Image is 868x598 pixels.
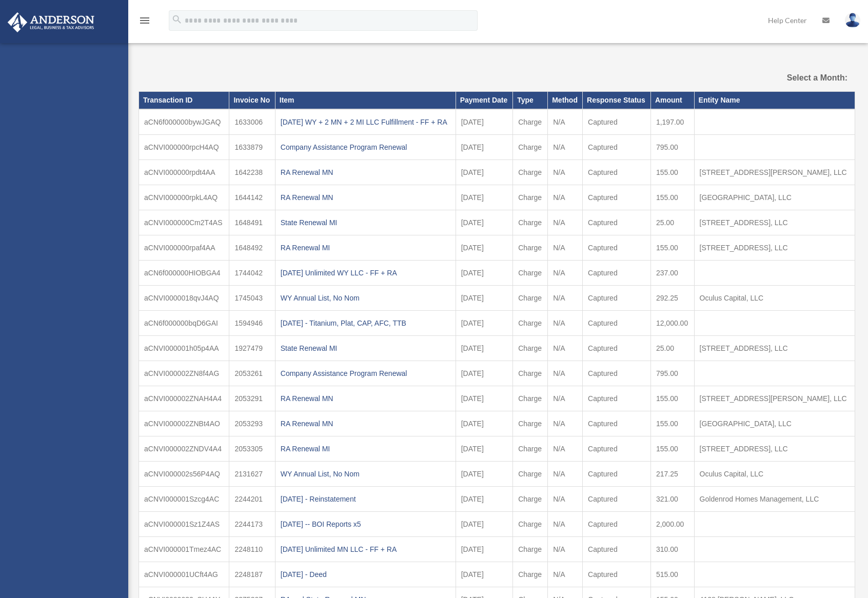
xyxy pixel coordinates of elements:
[229,562,275,587] td: 2248187
[139,260,229,285] td: aCN6f000000HIOBGA4
[281,291,450,305] div: WY Annual List, No Nom
[139,285,229,310] td: aCNVI0000018qvJ4AQ
[281,266,450,280] div: [DATE] Unlimited WY LLC - FF + RA
[139,18,151,27] a: menu
[139,235,229,260] td: aCNVI000000rpaf4AA
[513,461,548,486] td: Charge
[694,235,855,260] td: [STREET_ADDRESS], LLC
[650,335,694,361] td: 25.00
[456,285,512,310] td: [DATE]
[5,12,97,32] img: Anderson Advisors Platinum Portal
[456,386,512,411] td: [DATE]
[583,235,651,260] td: Captured
[694,386,855,411] td: [STREET_ADDRESS][PERSON_NAME], LLC
[743,71,847,85] label: Select a Month:
[548,361,583,386] td: N/A
[583,536,651,562] td: Captured
[456,562,512,587] td: [DATE]
[281,215,450,230] div: State Renewal MI
[456,260,512,285] td: [DATE]
[139,411,229,436] td: aCNVI000002ZNBt4AO
[694,411,855,436] td: [GEOGRAPHIC_DATA], LLC
[513,386,548,411] td: Charge
[548,511,583,536] td: N/A
[650,361,694,386] td: 795.00
[694,436,855,461] td: [STREET_ADDRESS], LLC
[583,411,651,436] td: Captured
[281,542,450,556] div: [DATE] Unlimited MN LLC - FF + RA
[513,210,548,235] td: Charge
[139,511,229,536] td: aCNVI000001Sz1Z4AS
[583,335,651,361] td: Captured
[456,310,512,335] td: [DATE]
[281,190,450,205] div: RA Renewal MN
[583,285,651,310] td: Captured
[456,92,512,109] th: Payment Date
[281,140,450,154] div: Company Assistance Program Renewal
[548,134,583,160] td: N/A
[229,461,275,486] td: 2131627
[513,235,548,260] td: Charge
[456,210,512,235] td: [DATE]
[513,109,548,135] td: Charge
[583,436,651,461] td: Captured
[229,511,275,536] td: 2244173
[583,461,651,486] td: Captured
[548,536,583,562] td: N/A
[281,517,450,531] div: [DATE] -- BOI Reports x5
[548,461,583,486] td: N/A
[513,361,548,386] td: Charge
[139,486,229,511] td: aCNVI000001Szcg4AC
[650,235,694,260] td: 155.00
[548,92,583,109] th: Method
[281,115,450,129] div: [DATE] WY + 2 MN + 2 MI LLC Fulfillment - FF + RA
[229,536,275,562] td: 2248110
[513,92,548,109] th: Type
[281,391,450,406] div: RA Renewal MN
[281,442,450,456] div: RA Renewal MI
[456,461,512,486] td: [DATE]
[694,160,855,185] td: [STREET_ADDRESS][PERSON_NAME], LLC
[139,210,229,235] td: aCNVI000000Cm2T4AS
[548,210,583,235] td: N/A
[583,361,651,386] td: Captured
[456,486,512,511] td: [DATE]
[650,411,694,436] td: 155.00
[456,511,512,536] td: [DATE]
[513,511,548,536] td: Charge
[139,386,229,411] td: aCNVI000002ZNAH4A4
[694,185,855,210] td: [GEOGRAPHIC_DATA], LLC
[229,310,275,335] td: 1594946
[456,361,512,386] td: [DATE]
[229,411,275,436] td: 2053293
[456,335,512,361] td: [DATE]
[583,210,651,235] td: Captured
[548,411,583,436] td: N/A
[694,335,855,361] td: [STREET_ADDRESS], LLC
[456,536,512,562] td: [DATE]
[139,461,229,486] td: aCNVI000002s56P4AQ
[583,92,651,109] th: Response Status
[694,210,855,235] td: [STREET_ADDRESS], LLC
[281,492,450,506] div: [DATE] - Reinstatement
[694,486,855,511] td: Goldenrod Homes Management, LLC
[583,486,651,511] td: Captured
[281,341,450,355] div: State Renewal MI
[456,134,512,160] td: [DATE]
[694,461,855,486] td: Oculus Capital, LLC
[139,335,229,361] td: aCNVI000001h05p4AA
[456,185,512,210] td: [DATE]
[139,436,229,461] td: aCNVI000002ZNDV4A4
[513,185,548,210] td: Charge
[139,109,229,135] td: aCN6f000000bywJGAQ
[281,366,450,381] div: Company Assistance Program Renewal
[229,335,275,361] td: 1927479
[583,511,651,536] td: Captured
[456,436,512,461] td: [DATE]
[281,316,450,330] div: [DATE] - Titanium, Plat, CAP, AFC, TTB
[583,386,651,411] td: Captured
[229,386,275,411] td: 2053291
[583,310,651,335] td: Captured
[650,109,694,135] td: 1,197.00
[583,562,651,587] td: Captured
